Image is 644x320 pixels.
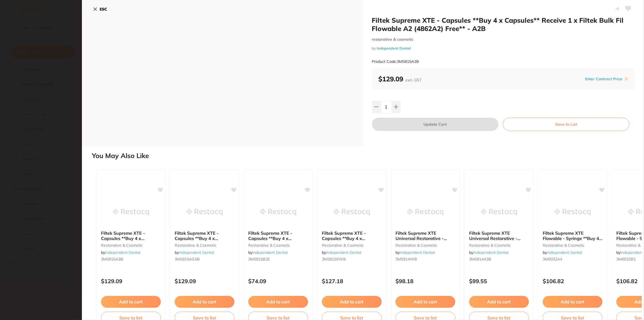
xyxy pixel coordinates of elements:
span: by [322,250,361,255]
img: Filtek Supreme XTE Universal Restorative - Syringe **Buy 4 x Syringes **Receive 1 x Filtek Bulk F... [481,198,517,226]
img: Filtek Supreme XTE Flowable - Syringe **Buy 4 Bulk Fil Flowable Syringes **Receive 1 x Filtek Bul... [555,198,591,226]
p: $98.18 [395,278,455,284]
small: 3M5915A3.5B [175,257,234,261]
a: Independent Dental [326,250,361,255]
button: Add to cart [248,296,308,308]
small: 3M5915B2E [248,257,308,261]
small: restorative & cosmetic [322,243,382,247]
a: Independent Dental [400,250,435,255]
p: $74.09 [248,278,308,284]
small: restorative & cosmetic [395,243,455,247]
small: restorative & cosmetic [175,243,234,247]
b: Filtek Supreme XTE Flowable - Syringe **Buy 4 Bulk Fil Flowable Syringes **Receive 1 x Filtek Bul... [543,231,602,241]
span: by [395,250,435,255]
small: 3M5915A3B [101,257,161,261]
span: by [469,250,508,255]
button: Add to cart [175,296,234,308]
small: restorative & cosmetic [469,243,529,247]
small: restorative & cosmetic [543,243,602,247]
small: 3M5915XWB [322,257,382,261]
img: Filtek Supreme XTE Universal Restorative - Syringe **Buy 4 x Syringes **Receive 1 x Filtek Bulk F... [407,198,443,226]
img: Filtek Supreme XTE - Capsules **Buy 4 x Capsules** Receive 1 x Filtek Bulk Fil Flowable A2 (4862A... [334,198,370,226]
a: Independent Dental [473,250,508,255]
small: 3M5914WB [395,257,455,261]
a: Independent Dental [105,250,140,255]
a: Independent Dental [179,250,214,255]
button: ESC [93,4,107,14]
small: Product Code: 3M5915A2B [372,59,419,64]
img: Filtek Supreme XTE - Capsules **Buy 4 x Capsules** Receive 1 x Filtek Bulk Fil Flowable A2 (4862A... [260,198,296,226]
b: Filtek Supreme XTE - Capsules **Buy 4 x Capsules** Receive 1 x Filtek Bulk Fil Flowable A2 (4862A... [248,231,308,241]
b: Filtek Supreme XTE Universal Restorative - Syringe **Buy 4 x Syringes **Receive 1 x Filtek Bulk F... [395,231,455,241]
button: Add to cart [395,296,455,308]
img: Filtek Supreme XTE - Capsules **Buy 4 x Capsules** Receive 1 x Filtek Bulk Fil Flowable A2 (4862A... [113,198,149,226]
button: Update Cart [372,118,498,131]
small: restorative & cosmetic [372,37,635,42]
span: by [101,250,140,255]
b: Filtek Supreme XTE - Capsules **Buy 4 x Capsules** Receive 1 x Filtek Bulk Fil Flowable A2 (4862A... [101,231,161,241]
b: Filtek Supreme XTE - Capsules **Buy 4 x Capsules** Receive 1 x Filtek Bulk Fil Flowable A2 (4862A... [322,231,382,241]
span: by [175,250,214,255]
small: by [372,46,635,50]
h2: Filtek Supreme XTE - Capsules **Buy 4 x Capsules** Receive 1 x Filtek Bulk Fil Flowable A2 (4862A... [372,16,635,33]
span: by [543,250,582,255]
small: restorative & cosmetic [101,243,161,247]
button: Add to cart [101,296,161,308]
button: Add to cart [322,296,382,308]
b: $129.09 [379,75,422,83]
a: Independent Dental [252,250,288,255]
p: $106.82 [543,278,602,284]
img: Filtek Supreme XTE - Capsules **Buy 4 x Capsules** Receive 1 x Filtek Bulk Fil Flowable A2 (4862A... [187,198,223,226]
span: excl. GST [405,78,422,82]
small: restorative & cosmetic [248,243,308,247]
h2: You May Also Like [92,152,642,160]
p: $99.55 [469,278,529,284]
button: Add to cart [469,296,529,308]
b: ESC [100,7,107,12]
b: Filtek Supreme XTE - Capsules **Buy 4 x Capsules** Receive 1 x Filtek Bulk Fil Flowable A2 (4862A... [175,231,234,241]
a: Independent Dental [547,250,582,255]
button: Enter Contract Price [583,76,624,82]
small: 3M5914A3B [469,257,529,261]
a: Independent Dental [377,46,411,50]
p: $129.09 [101,278,161,284]
span: by [248,250,288,255]
p: $127.18 [322,278,382,284]
button: Add to cart [543,296,602,308]
b: Filtek Supreme XTE Universal Restorative - Syringe **Buy 4 x Syringes **Receive 1 x Filtek Bulk F... [469,231,529,241]
small: 3M6032A4 [543,257,602,261]
label: i [624,77,629,81]
button: Save to List [503,118,629,131]
p: $129.09 [175,278,234,284]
